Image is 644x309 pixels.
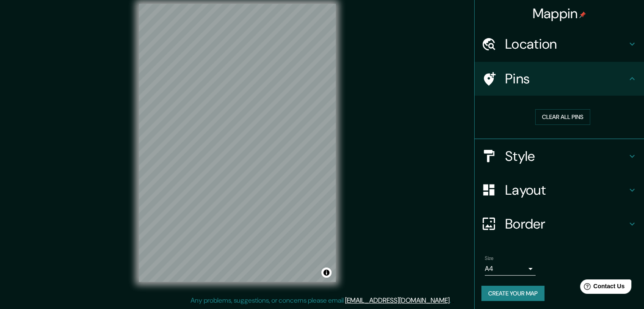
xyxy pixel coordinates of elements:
[485,262,536,276] div: A4
[475,173,644,207] div: Layout
[452,295,454,306] div: .
[505,70,627,87] h4: Pins
[579,11,586,18] img: pin-icon.png
[533,5,586,22] h4: Mappin
[139,4,336,282] canvas: Map
[191,295,451,306] p: Any problems, suggestions, or concerns please email .
[505,36,627,52] h4: Location
[485,254,494,262] label: Size
[535,109,590,125] button: Clear all pins
[451,295,452,306] div: .
[569,276,635,300] iframe: Help widget launcher
[505,148,627,165] h4: Style
[505,215,627,232] h4: Border
[475,139,644,173] div: Style
[475,27,644,61] div: Location
[481,286,544,301] button: Create your map
[505,182,627,199] h4: Layout
[475,62,644,96] div: Pins
[475,207,644,241] div: Border
[321,268,332,278] button: Toggle attribution
[345,296,450,305] a: [EMAIL_ADDRESS][DOMAIN_NAME]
